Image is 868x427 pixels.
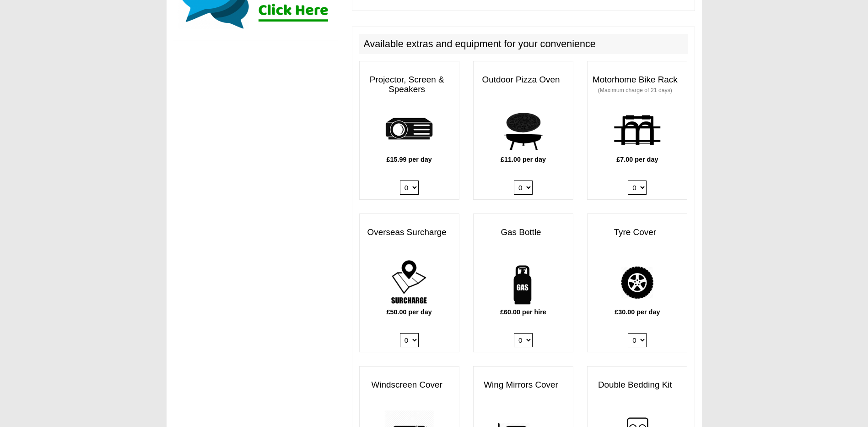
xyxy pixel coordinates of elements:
b: £15.99 per day [387,156,432,163]
img: tyre.png [612,257,662,307]
small: (Maximum charge of 21 days) [598,87,672,93]
h2: Available extras and equipment for your convenience [359,34,688,54]
h3: Tyre Cover [588,223,687,242]
h3: Projector, Screen & Speakers [360,71,459,99]
b: £30.00 per day [615,308,660,316]
h3: Wing Mirrors Cover [474,376,573,394]
img: bike-rack.png [612,105,662,155]
img: projector.png [384,105,434,155]
h3: Double Bedding Kit [588,376,687,394]
img: surcharge.png [384,257,434,307]
b: £7.00 per day [616,156,658,163]
h3: Gas Bottle [474,223,573,242]
b: £11.00 per day [501,156,546,163]
h3: Outdoor Pizza Oven [474,71,573,89]
h3: Overseas Surcharge [360,223,459,242]
h3: Windscreen Cover [360,376,459,394]
b: £50.00 per day [387,308,432,316]
h3: Motorhome Bike Rack [588,71,687,99]
img: gas-bottle.png [498,257,548,307]
b: £60.00 per hire [500,308,546,316]
img: pizza.png [498,105,548,155]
